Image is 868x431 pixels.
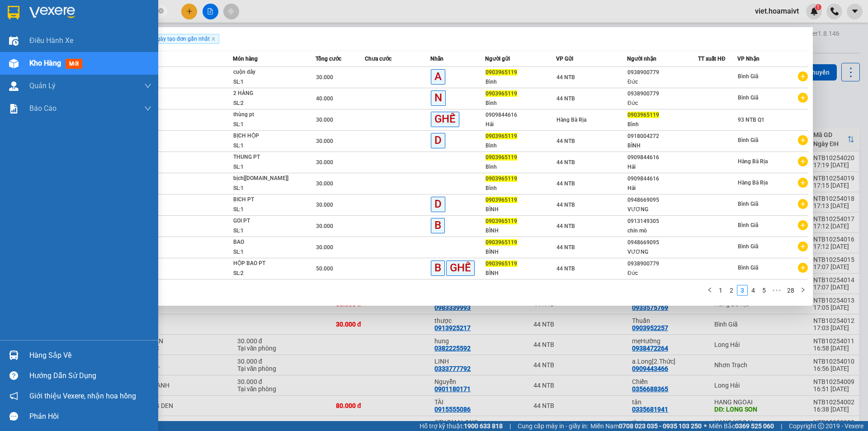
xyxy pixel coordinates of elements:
[627,184,698,193] div: Hải
[738,73,758,80] span: Bình Giã
[431,260,445,275] span: B
[431,133,445,148] span: D
[627,141,698,151] div: BÌNH
[316,244,333,251] span: 30.000
[769,285,784,296] li: Next 5 Pages
[627,132,698,141] div: 0918004272
[233,174,301,184] div: bịch[[DOMAIN_NAME]]
[557,202,575,208] span: 44 NTB
[627,205,698,214] div: VƯƠNG
[486,226,556,236] div: BÌNH
[233,226,301,236] div: SL: 1
[784,285,797,296] li: 28
[726,285,737,296] li: 2
[486,99,556,108] div: Bình
[233,205,301,215] div: SL: 1
[66,59,82,69] span: mới
[9,36,19,46] img: warehouse-icon
[365,56,392,62] span: Chưa cước
[486,197,517,203] span: 0903965119
[486,269,556,278] div: BÌNH
[233,120,301,130] div: SL: 1
[316,265,333,272] span: 50.000
[557,244,575,251] span: 44 NTB
[798,178,808,188] span: plus-circle
[627,247,698,257] div: VƯƠNG
[486,184,556,193] div: Bình
[486,90,517,97] span: 0903965119
[233,162,301,172] div: SL: 1
[430,56,443,62] span: Nhãn
[556,56,573,62] span: VP Gửi
[769,285,784,296] span: •••
[9,412,18,421] span: message
[9,392,18,400] span: notification
[486,247,556,257] div: BÌNH
[748,285,759,296] li: 4
[557,265,575,272] span: 44 NTB
[9,104,19,114] img: solution-icon
[627,259,698,269] div: 0938900779
[738,265,758,271] span: Bình Giã
[316,202,333,208] span: 30.000
[316,223,333,229] span: 30.000
[431,218,445,233] span: B
[715,285,726,296] li: 1
[233,99,301,109] div: SL: 2
[738,180,768,186] span: Hàng Bà Rịa
[557,117,586,123] span: Hàng Bà Rịa
[233,216,301,226] div: GOI PT
[316,95,333,102] span: 40.000
[627,77,698,87] div: Đức
[8,6,19,19] img: logo-vxr
[233,184,301,194] div: SL: 1
[149,34,219,44] span: Ngày tạo đơn gần nhất
[9,81,19,91] img: warehouse-icon
[233,77,301,87] div: SL: 1
[798,242,808,251] span: plus-circle
[486,260,517,267] span: 0903965119
[627,217,698,226] div: 0913149305
[486,162,556,172] div: Bình
[446,260,475,275] span: GHẾ
[233,247,301,257] div: SL: 1
[29,349,151,362] div: Hàng sắp về
[800,287,806,293] span: right
[738,158,768,165] span: Hàng Bà Rịa
[798,71,808,81] span: plus-circle
[211,37,216,41] span: close
[486,77,556,87] div: Bình
[233,89,301,99] div: 2 HÀNG
[233,56,258,62] span: Món hàng
[431,197,445,212] span: D
[627,89,698,99] div: 0938900779
[738,201,758,207] span: Bình Giã
[748,285,758,295] a: 4
[486,205,556,214] div: BÌNH
[557,138,575,144] span: 44 NTB
[798,263,808,273] span: plus-circle
[627,174,698,184] div: 0909844616
[627,162,698,172] div: Hải
[233,131,301,141] div: BỊCH HỘP
[233,269,301,279] div: SL: 2
[759,285,769,295] a: 5
[627,238,698,247] div: 0948669095
[737,56,759,62] span: VP Nhận
[29,410,151,423] div: Phản hồi
[486,133,517,139] span: 0903965119
[557,223,575,229] span: 44 NTB
[233,259,301,269] div: HỘP BAO PT
[144,82,151,90] span: down
[738,222,758,228] span: Bình Giã
[698,56,726,62] span: TT xuất HĐ
[486,154,517,161] span: 0903965119
[486,175,517,182] span: 0903965119
[486,218,517,224] span: 0903965119
[316,74,333,81] span: 30.000
[233,237,301,247] div: BAO
[627,226,698,236] div: chín mò
[627,153,698,162] div: 0909844616
[431,90,446,105] span: N
[557,74,575,81] span: 44 NTB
